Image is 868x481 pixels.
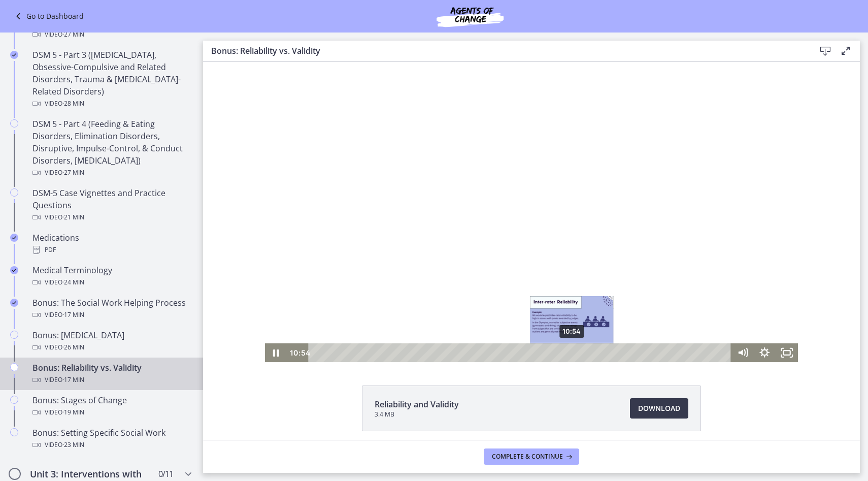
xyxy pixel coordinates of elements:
span: · 26 min [62,341,84,354]
span: Reliability and Validity [375,398,459,410]
a: Go to Dashboard [12,10,84,22]
button: Complete & continue [484,448,579,465]
span: · 17 min [62,309,84,321]
span: · 27 min [62,167,84,179]
div: Bonus: Stages of Change [32,394,191,419]
div: Bonus: [MEDICAL_DATA] [32,329,191,354]
iframe: Video Lesson [203,62,860,362]
img: Agents of Change Social Work Test Prep [409,4,531,28]
span: Download [638,402,680,414]
button: Show settings menu [551,281,573,300]
div: Bonus: Setting Specific Social Work [32,427,191,451]
h3: Bonus: Reliability vs. Validity [211,45,799,57]
span: · 21 min [62,211,84,223]
span: · 19 min [62,406,84,419]
div: Video [32,439,191,451]
div: Video [32,276,191,288]
button: Fullscreen [573,281,595,300]
span: · 24 min [62,276,84,288]
i: Completed [10,234,18,242]
span: 3.4 MB [375,410,459,419]
div: Medical Terminology [32,264,191,288]
div: Video [32,211,191,223]
div: Video [32,167,191,179]
i: Completed [10,51,18,59]
a: Download [630,398,688,419]
i: Completed [10,299,18,307]
span: · 27 min [62,28,84,41]
span: · 23 min [62,439,84,451]
span: · 28 min [62,98,84,110]
span: 0 / 11 [158,468,173,480]
div: Video [32,98,191,110]
i: Completed [10,266,18,274]
div: PDF [32,244,191,256]
div: Bonus: Reliability vs. Validity [32,362,191,386]
div: Video [32,309,191,321]
div: DSM 5 - Part 3 ([MEDICAL_DATA], Obsessive-Compulsive and Related Disorders, Trauma & [MEDICAL_DAT... [32,49,191,110]
div: DSM-5 Case Vignettes and Practice Questions [32,187,191,223]
button: Mute [528,281,551,300]
span: Complete & continue [492,453,563,461]
div: Video [32,406,191,419]
div: Video [32,374,191,386]
span: · 17 min [62,374,84,386]
div: Video [32,28,191,41]
div: Medications [32,232,191,256]
div: Video [32,341,191,354]
div: DSM 5 - Part 4 (Feeding & Eating Disorders, Elimination Disorders, Disruptive, Impulse-Control, &... [32,118,191,179]
div: Bonus: The Social Work Helping Process [32,297,191,321]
